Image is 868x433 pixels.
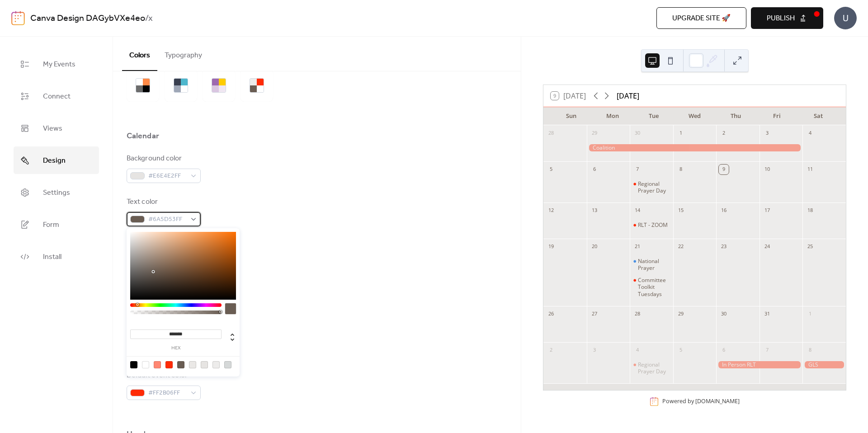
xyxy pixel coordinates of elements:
[638,277,670,298] div: Committee Toolkit Tuesdays
[630,258,673,272] div: National Prayer
[638,258,670,272] div: National Prayer
[14,211,99,238] a: Form
[148,214,186,225] span: #6A5D53FF
[715,107,756,125] div: Thu
[656,7,746,29] button: Upgrade site 🚀
[676,242,686,252] div: 22
[546,345,556,355] div: 2
[43,57,75,71] span: My Events
[148,388,186,399] span: #FF2B06FF
[11,11,25,25] img: logo
[630,361,673,375] div: Regional Prayer Day
[546,206,556,216] div: 12
[546,128,556,138] div: 28
[148,171,186,182] span: #E6E4E2FF
[587,144,803,152] div: Coalition
[43,250,61,264] span: Install
[834,7,857,29] div: U
[590,165,599,174] div: 6
[154,361,161,368] div: rgb(255, 135, 115)
[762,345,772,355] div: 7
[716,361,802,369] div: In Person RLT
[638,221,668,229] div: RLT - ZOOM
[751,7,823,29] button: Publish
[805,309,815,319] div: 1
[43,122,62,136] span: Views
[805,242,815,252] div: 25
[805,206,815,216] div: 18
[672,13,731,24] span: Upgrade site 🚀
[632,309,642,319] div: 28
[14,146,99,174] a: Design
[719,345,729,355] div: 6
[122,37,157,71] button: Colors
[719,242,729,252] div: 23
[767,13,795,24] span: Publish
[127,197,199,207] div: Text color
[630,277,673,298] div: Committee Toolkit Tuesdays
[127,153,199,164] div: Background color
[633,107,674,125] div: Tue
[30,10,145,27] a: Canva Design DAGybVXe4eo
[590,128,599,138] div: 29
[590,242,599,252] div: 20
[762,309,772,319] div: 31
[762,206,772,216] div: 17
[127,370,199,381] div: Default event color
[177,361,184,368] div: rgb(106, 93, 83)
[632,206,642,216] div: 14
[632,128,642,138] div: 30
[632,165,642,174] div: 7
[756,107,797,125] div: Fri
[632,242,642,252] div: 21
[676,206,686,216] div: 15
[43,186,70,200] span: Settings
[638,361,670,375] div: Regional Prayer Day
[189,361,196,368] div: rgb(234, 232, 230)
[805,345,815,355] div: 8
[802,361,846,369] div: GLS
[638,180,670,194] div: Regional Prayer Day
[676,165,686,174] div: 8
[762,165,772,174] div: 10
[43,89,71,104] span: Connect
[674,107,715,125] div: Wed
[546,165,556,174] div: 5
[762,128,772,138] div: 3
[130,346,222,351] label: hex
[130,361,137,368] div: rgb(2, 2, 2)
[546,242,556,252] div: 19
[201,361,208,368] div: rgb(230, 228, 226)
[546,309,556,319] div: 26
[632,345,642,355] div: 4
[148,10,153,27] b: x
[142,361,149,368] div: rgb(255, 255, 255)
[719,309,729,319] div: 30
[617,90,639,101] div: [DATE]
[805,128,815,138] div: 4
[43,218,59,232] span: Form
[630,180,673,194] div: Regional Prayer Day
[676,128,686,138] div: 1
[14,243,99,270] a: Install
[590,309,599,319] div: 27
[630,221,673,229] div: RLT - ZOOM
[165,361,173,368] div: rgb(255, 43, 6)
[762,242,772,252] div: 24
[212,361,220,368] div: rgb(237, 236, 235)
[14,50,99,78] a: My Events
[224,361,231,368] div: rgb(213, 216, 216)
[590,345,599,355] div: 3
[797,107,839,125] div: Sat
[719,206,729,216] div: 16
[590,206,599,216] div: 13
[127,131,159,141] div: Calendar
[157,37,209,70] button: Typography
[43,154,66,168] span: Design
[719,165,729,174] div: 9
[805,165,815,174] div: 11
[676,345,686,355] div: 5
[695,398,740,405] a: [DOMAIN_NAME]
[14,82,99,110] a: Connect
[14,114,99,142] a: Views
